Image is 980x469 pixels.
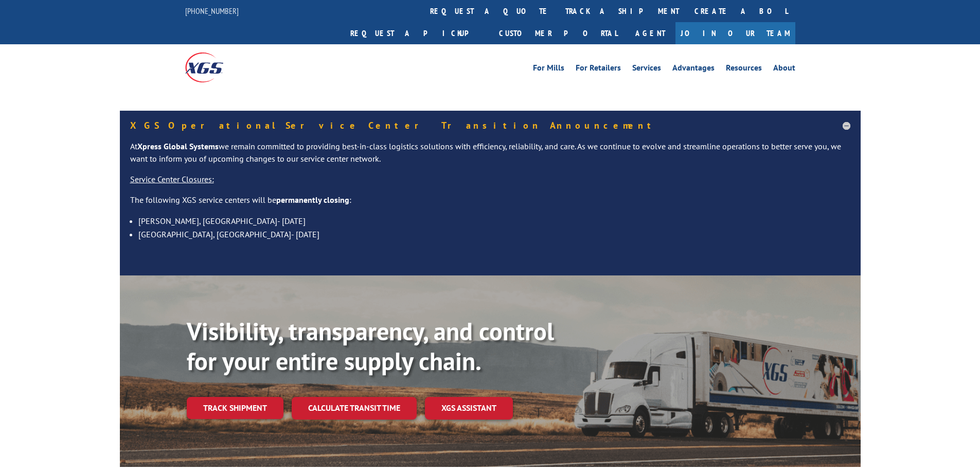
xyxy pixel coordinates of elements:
[625,22,675,44] a: Agent
[130,141,850,173] p: At we remain committed to providing best-in-class logistics solutions with efficiency, reliabilit...
[138,228,850,241] li: [GEOGRAPHIC_DATA], [GEOGRAPHIC_DATA]- [DATE]
[672,64,715,75] a: Advantages
[276,195,349,205] strong: permanently closing
[138,214,850,228] li: [PERSON_NAME], [GEOGRAPHIC_DATA]- [DATE]
[632,64,661,75] a: Services
[576,64,621,75] a: For Retailers
[675,22,795,44] a: Join Our Team
[130,121,850,130] h5: XGS Operational Service Center Transition Announcement
[726,64,762,75] a: Resources
[185,6,239,16] a: [PHONE_NUMBER]
[137,141,219,151] strong: Xpress Global Systems
[292,397,417,419] a: Calculate transit time
[491,22,625,44] a: Customer Portal
[187,315,554,377] b: Visibility, transparency, and control for your entire supply chain.
[533,64,564,75] a: For Mills
[773,64,795,75] a: About
[130,194,850,215] p: The following XGS service centers will be :
[343,22,491,44] a: Request a pickup
[187,397,283,419] a: Track shipment
[130,174,214,184] u: Service Center Closures:
[425,397,513,419] a: XGS ASSISTANT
